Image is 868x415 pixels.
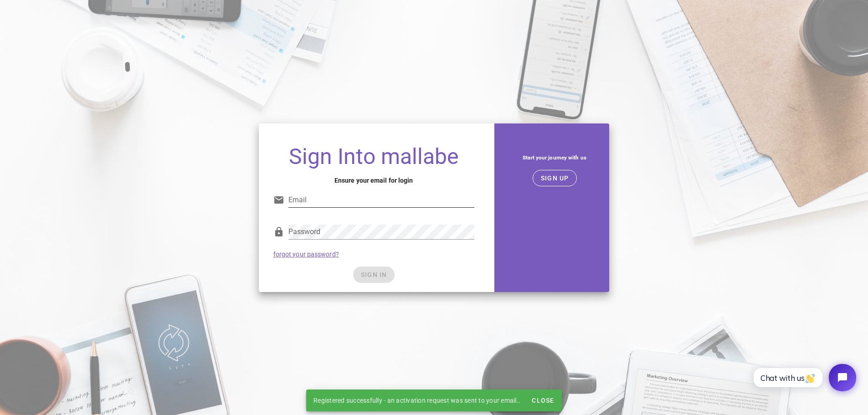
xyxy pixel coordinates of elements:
span: Close [531,397,554,404]
button: Close [528,392,558,409]
h1: Sign Into mallabe [273,145,474,168]
h5: Start your journey with us [507,153,602,163]
iframe: Tidio Chat [744,356,864,399]
div: Registered successfully - an activation request was sent to your email.. [306,389,528,411]
button: SIGN UP [533,170,577,186]
span: SIGN UP [540,174,569,182]
a: forgot your password? [273,251,339,258]
h4: Ensure your email for login [273,175,474,185]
